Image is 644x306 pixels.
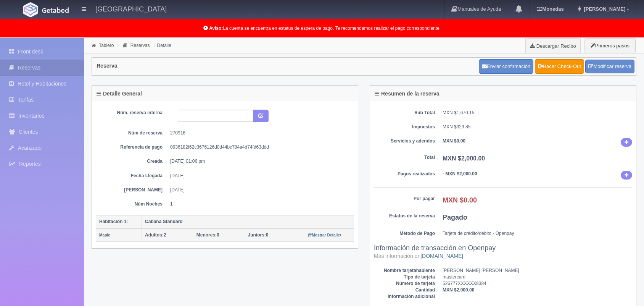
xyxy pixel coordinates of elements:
a: Reservas [130,43,150,48]
dd: 0936182f62c3676126d0d44bc784a4d74fd63ddd [170,144,348,151]
dt: Servicios y adendos [374,138,435,144]
b: MXN $0.00 [443,196,477,204]
span: 2 [145,232,166,238]
small: Mostrar Detalle [308,233,341,237]
a: Modificar reserva [585,60,634,74]
dt: Núm de reserva [101,130,163,136]
b: MXN $0.00 [443,138,465,144]
h4: [GEOGRAPHIC_DATA] [95,4,167,13]
h4: Resumen de la reserva [375,91,440,97]
span: 0 [248,232,269,238]
h3: Información de transacción en Openpay [374,244,632,260]
b: Habitación 1: [99,219,128,224]
button: Primeros pasos [584,38,636,53]
dt: Por pagar [374,196,435,202]
dd: [DATE] 01:06 pm [170,158,348,165]
dd: 1 [170,201,348,207]
dt: Información adicional [374,293,435,300]
a: Hacer Check-Out [535,59,584,74]
dd: MXN $1,670.15 [443,110,632,116]
b: MXN $2,000.00 [443,287,474,293]
dd: [DATE] [170,173,348,179]
dt: Núm Noches [101,201,163,207]
dt: Total [374,154,435,161]
img: Getabed [42,7,69,13]
dt: Sub Total [374,110,435,116]
dt: Referencia de pago [101,144,163,151]
a: Descargar Recibo [526,38,580,53]
dt: Número de tarjeta [374,280,435,287]
dt: Nombre tarjetahabiente [374,267,435,274]
dd: MXN $329.85 [443,124,632,130]
li: Detalle [152,42,173,49]
dt: Pagos realizados [374,171,435,177]
dt: Método de Pago [374,230,435,237]
span: [PERSON_NAME] [582,6,625,12]
a: Tablero [99,43,114,48]
dd: Tarjeta de crédito/débito - Openpay [443,230,632,237]
b: Pagado [443,214,467,221]
b: MXN $2,000.00 [443,155,485,162]
b: Aviso: [209,26,223,31]
strong: Juniors: [248,232,266,238]
b: Monedas [537,6,563,12]
img: Getabed [23,2,38,17]
strong: Adultos: [145,232,164,238]
a: Mostrar Detalle [308,232,341,238]
dt: Cantidad [374,287,435,293]
h4: Reserva [97,63,118,69]
small: Maple [99,233,110,237]
th: Cabaña Standard [142,215,354,228]
dt: Creada [101,158,163,165]
dd: [DATE] [170,187,348,193]
dd: 270916 [170,130,348,136]
dd: mastercard [443,274,632,280]
dd: 526777XXXXXX8384 [443,280,632,287]
small: Más información en [374,253,463,259]
strong: Menores: [196,232,217,238]
span: 0 [196,232,219,238]
b: - MXN $2,000.00 [443,171,477,176]
dt: Estatus de la reserva [374,213,435,219]
button: Enviar confirmación [479,59,533,74]
dt: [PERSON_NAME] [101,187,163,193]
dd: [PERSON_NAME] [PERSON_NAME] [443,267,632,274]
dt: Tipo de tarjeta [374,274,435,280]
a: [DOMAIN_NAME] [420,253,463,259]
h4: Detalle General [97,91,142,97]
dt: Fecha Llegada [101,173,163,179]
dt: Impuestos [374,124,435,130]
dt: Núm. reserva interna [101,110,163,116]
